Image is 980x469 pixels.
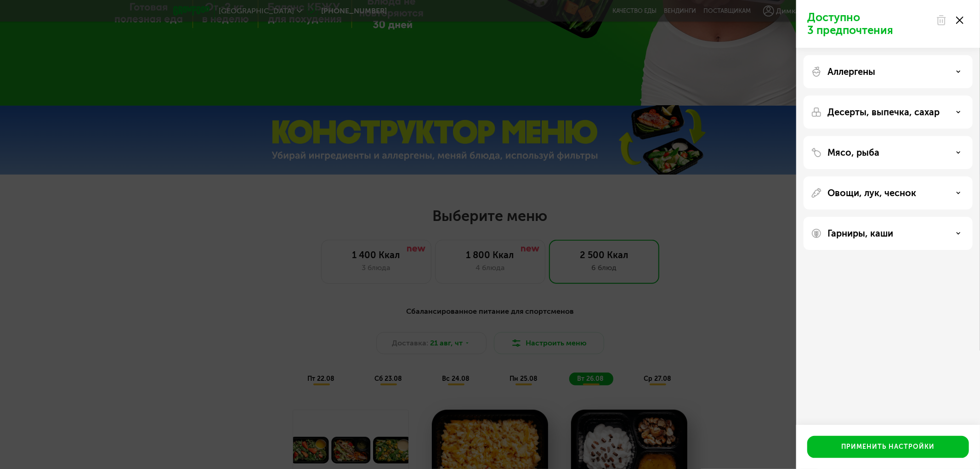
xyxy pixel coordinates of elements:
p: Гарниры, каши [827,228,893,239]
p: Овощи, лук, чеснок [827,187,916,198]
p: Мясо, рыба [827,147,879,158]
div: Применить настройки [842,442,935,452]
p: Аллергены [827,66,875,77]
button: Применить настройки [807,436,969,458]
p: Доступно 3 предпочтения [807,11,930,37]
p: Десерты, выпечка, сахар [827,107,940,118]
